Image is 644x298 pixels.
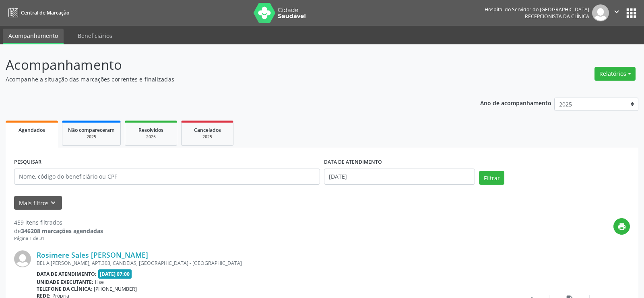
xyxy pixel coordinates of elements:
[37,285,92,292] b: Telefone da clínica:
[37,250,148,259] a: Rosimere Sales [PERSON_NAME]
[14,250,31,267] img: img
[72,29,118,43] a: Beneficiários
[594,67,636,81] button: Relatórios
[3,29,64,44] a: Acompanhamento
[21,227,103,235] strong: 346208 marcações agendadas
[617,222,626,231] i: print
[14,196,62,210] button: Mais filtroskeyboard_arrow_down
[525,13,589,20] span: Recepcionista da clínica
[324,156,382,169] label: DATA DE ATENDIMENTO
[37,260,509,267] div: BEL A [PERSON_NAME], APT.303, CANDEIAS, [GEOGRAPHIC_DATA] - [GEOGRAPHIC_DATA]
[194,127,221,133] span: Cancelados
[480,98,551,108] p: Ano de acompanhamento
[37,279,93,285] b: Unidade executante:
[19,127,45,133] span: Agendados
[592,4,609,21] img: img
[21,9,69,16] span: Central de Marcação
[187,134,227,140] div: 2025
[612,7,621,16] i: 
[68,134,115,140] div: 2025
[14,227,103,235] div: de
[49,198,58,207] i: keyboard_arrow_down
[324,169,475,185] input: Selecione um intervalo
[6,55,448,75] p: Acompanhamento
[14,169,320,185] input: Nome, código do beneficiário ou CPF
[138,127,163,133] span: Resolvidos
[609,4,624,21] button: 
[6,75,448,83] p: Acompanhe a situação das marcações correntes e finalizadas
[613,218,630,235] button: print
[95,279,104,285] span: Hse
[131,134,171,140] div: 2025
[68,127,115,133] span: Não compareceram
[6,6,69,19] a: Central de Marcação
[479,171,504,185] button: Filtrar
[14,218,103,227] div: 459 itens filtrados
[14,156,41,169] label: PESQUISAR
[37,271,97,277] b: Data de atendimento:
[94,285,137,292] span: [PHONE_NUMBER]
[98,269,132,279] span: [DATE] 07:00
[14,235,103,242] div: Página 1 de 31
[624,6,638,20] button: apps
[485,6,589,13] div: Hospital do Servidor do [GEOGRAPHIC_DATA]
